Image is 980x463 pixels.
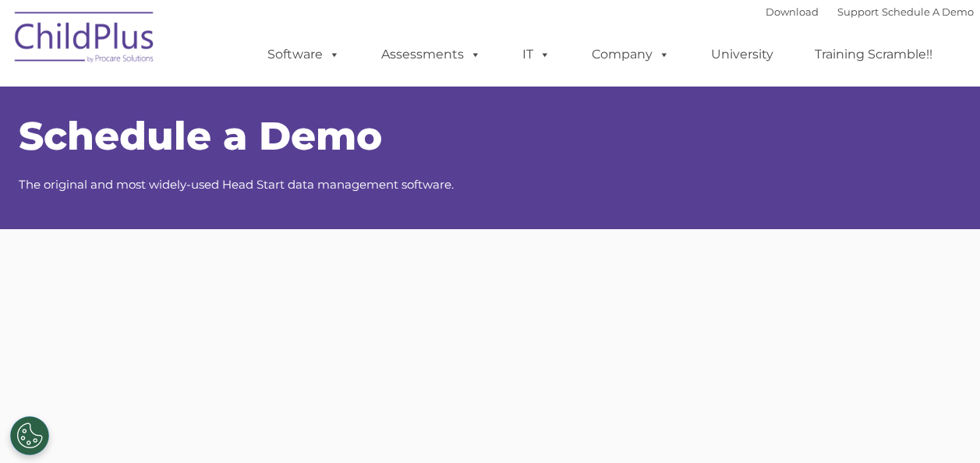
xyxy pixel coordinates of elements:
[7,1,163,79] img: ChildPlus by Procare Solutions
[576,39,685,70] a: Company
[799,39,948,70] a: Training Scramble!!
[766,5,974,18] font: |
[10,416,49,455] button: Cookies Settings
[695,39,789,70] a: University
[766,5,819,18] a: Download
[507,39,566,70] a: IT
[19,112,382,160] span: Schedule a Demo
[252,39,356,70] a: Software
[837,5,879,18] a: Support
[882,5,974,18] a: Schedule A Demo
[366,39,497,70] a: Assessments
[19,177,454,192] span: The original and most widely-used Head Start data management software.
